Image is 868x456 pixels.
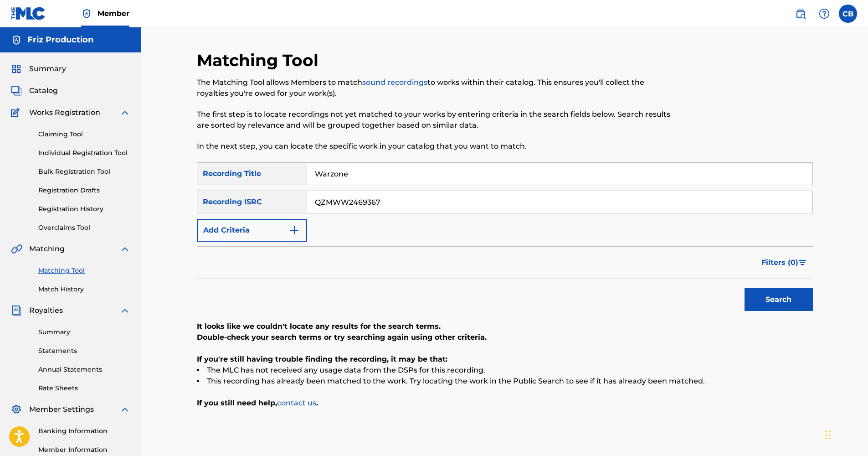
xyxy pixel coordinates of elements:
[11,63,22,74] img: Summary
[11,85,58,96] a: CatalogCatalog
[38,445,130,455] a: Member Information
[11,107,23,118] img: Works Registration
[791,5,810,23] a: Public Search
[197,398,813,409] p: If you still need help, .
[197,376,813,387] li: This recording has already been matched to the work. Try locating the work in the Public Search t...
[197,219,307,242] button: Add Criteria
[819,8,830,19] img: help
[119,107,130,118] img: expand
[38,285,130,294] a: Match History
[197,50,323,71] h2: Matching Tool
[745,288,813,311] button: Search
[38,383,130,393] a: Rate Sheets
[81,8,92,19] img: Top Rightsholder
[799,260,806,265] img: filter
[38,148,130,158] a: Individual Registration Tool
[362,78,427,87] a: sound recordings
[38,223,130,233] a: Overclaims Tool
[38,365,130,374] a: Annual Statements
[11,404,22,415] img: Member Settings
[119,305,130,316] img: expand
[289,225,300,236] img: 9d2ae6d4665cec9f34b9.svg
[29,244,65,254] span: Matching
[756,251,813,274] button: Filters (0)
[11,305,22,316] img: Royalties
[119,244,130,254] img: expand
[29,305,63,316] span: Royalties
[839,5,857,23] div: User Menu
[197,332,813,343] p: Double-check your search terms or try searching again using other criteria.
[825,421,831,449] div: Drag
[197,321,813,332] p: It looks like we couldn't locate any results for the search terms.
[29,85,58,96] span: Catalog
[277,399,316,407] a: contact us
[38,167,130,176] a: Bulk Registration Tool
[38,186,130,195] a: Registration Drafts
[11,35,22,46] img: Accounts
[815,5,833,23] div: Help
[197,141,671,152] p: In the next step, you can locate the specific work in your catalog that you want to match.
[11,244,22,254] img: Matching
[842,306,868,379] iframe: Resource Center
[98,8,129,19] span: Member
[761,257,798,268] span: Filters ( 0 )
[197,162,813,316] form: Search Form
[822,412,868,456] iframe: Chat Widget
[197,109,671,131] p: The first step is to locate recordings not yet matched to your works by entering criteria in the ...
[11,85,22,96] img: Catalog
[38,327,130,337] a: Summary
[197,365,813,376] li: The MLC has not received any usage data from the DSPs for this recording.
[38,204,130,214] a: Registration History
[38,426,130,436] a: Banking Information
[38,346,130,356] a: Statements
[29,404,94,415] span: Member Settings
[38,266,130,275] a: Matching Tool
[29,107,100,118] span: Works Registration
[27,35,93,45] h5: Friz Production
[197,354,813,365] p: If you're still having trouble finding the recording, it may be that:
[197,77,671,99] p: The Matching Tool allows Members to match to works within their catalog. This ensures you'll coll...
[11,63,66,74] a: SummarySummary
[29,63,66,74] span: Summary
[38,130,130,139] a: Claiming Tool
[11,7,46,20] img: MLC Logo
[119,404,130,415] img: expand
[795,8,806,19] img: search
